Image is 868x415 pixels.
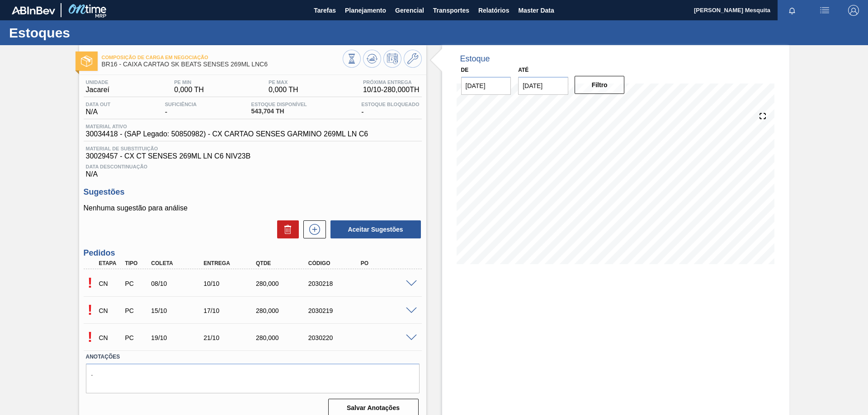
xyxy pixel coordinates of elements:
[306,280,365,287] div: 2030218
[86,102,111,107] span: Data out
[518,67,528,73] label: Até
[84,204,422,212] p: Nenhuma sugestão para análise
[123,307,150,314] div: Pedido de Compra
[269,79,298,85] span: PE MAX
[254,280,312,287] div: 280,000
[254,260,312,266] div: Qtde
[123,260,150,266] div: Tipo
[395,5,424,16] span: Gerencial
[12,6,55,14] img: TNhmsLtSVTkK8tSr43FrP2fwEKptu5GPRR3wAAAABJRU5ErkJggg==
[269,86,298,94] span: 0,000 TH
[201,260,260,266] div: Entrega
[84,102,113,116] div: N/A
[9,28,170,38] h1: Estoques
[778,4,807,17] button: Notificações
[201,334,260,341] div: 21/10/2025
[99,307,122,314] p: CN
[149,260,208,266] div: Coleta
[251,102,307,107] span: Estoque Disponível
[363,50,381,68] button: Atualizar Gráfico
[326,219,422,239] div: Aceitar Sugestões
[433,5,469,16] span: Transportes
[461,77,511,95] input: dd/mm/yyyy
[343,50,361,68] button: Visão Geral dos Estoques
[84,302,97,318] p: Pendente de aceite
[163,102,199,116] div: -
[84,248,422,258] h3: Pedidos
[819,5,830,16] img: userActions
[306,334,365,341] div: 2030220
[86,364,420,393] textarea: .
[174,86,204,94] span: 0,000 TH
[84,187,422,197] h3: Sugestões
[149,334,208,341] div: 19/10/2025
[461,67,469,73] label: De
[518,77,568,95] input: dd/mm/yyyy
[86,79,109,85] span: Unidade
[306,307,365,314] div: 2030219
[273,220,299,238] div: Excluir Sugestões
[575,76,625,94] button: Filtro
[251,108,307,115] span: 543,704 TH
[359,260,417,266] div: PO
[254,307,312,314] div: 280,000
[99,280,122,287] p: CN
[359,102,421,116] div: -
[86,130,368,138] span: 30034418 - (SAP Legado: 50850982) - CX CARTAO SENSES GARMINO 269ML LN C6
[478,5,509,16] span: Relatórios
[460,54,490,64] div: Estoque
[86,124,368,129] span: Material ativo
[86,164,420,169] span: Data Descontinuação
[314,5,336,16] span: Tarefas
[123,280,150,287] div: Pedido de Compra
[174,79,204,85] span: PE MIN
[330,220,421,238] button: Aceitar Sugestões
[345,5,386,16] span: Planejamento
[84,329,97,345] p: Pendente de aceite
[404,50,422,68] button: Ir ao Master Data / Geral
[84,275,97,291] p: Pendente de aceite
[86,152,420,160] span: 30029457 - CX CT SENSES 269ML LN C6 NIV23B
[201,307,260,314] div: 17/10/2025
[102,61,343,68] span: BR16 - CAIXA CARTAO SK BEATS SENSES 269ML LNC6
[149,307,208,314] div: 15/10/2025
[81,56,92,67] img: Ícone
[102,55,343,60] span: Composição de Carga em Negociação
[254,334,312,341] div: 280,000
[97,328,124,348] div: Composição de Carga em Negociação
[97,274,124,294] div: Composição de Carga em Negociação
[149,280,208,287] div: 08/10/2025
[84,160,422,178] div: N/A
[306,260,365,266] div: Código
[361,102,419,107] span: Estoque Bloqueado
[363,79,420,85] span: Próxima Entrega
[97,260,124,266] div: Etapa
[123,334,150,341] div: Pedido de Compra
[86,86,109,94] span: Jacareí
[518,5,554,16] span: Master Data
[383,50,401,68] button: Programar Estoque
[201,280,260,287] div: 10/10/2025
[99,334,122,341] p: CN
[86,350,420,364] label: Anotações
[165,102,197,107] span: Suficiência
[86,146,420,151] span: Material de Substituição
[97,301,124,321] div: Composição de Carga em Negociação
[363,86,420,94] span: 10/10 - 280,000 TH
[848,5,859,16] img: Logout
[299,220,326,238] div: Nova sugestão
